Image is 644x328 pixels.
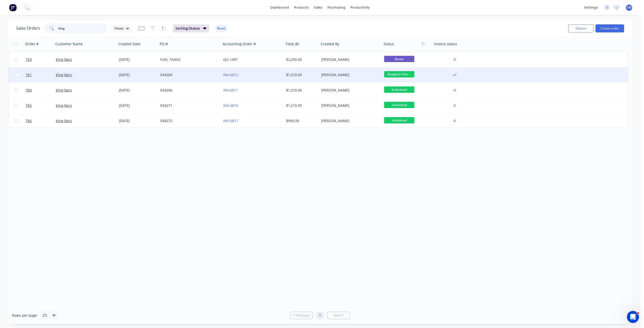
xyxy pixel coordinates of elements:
span: Previous [296,313,310,318]
h1: Sales Orders [16,26,40,31]
iframe: Intercom live chat [627,311,639,323]
div: FUEL TANKS [160,57,216,62]
a: INV-6811 [223,88,238,92]
div: [PERSON_NAME] [321,118,377,123]
div: $990.00 [286,118,316,123]
a: King Bars [56,103,72,108]
div: [DATE] [119,118,156,123]
div: [DATE] [119,103,156,108]
button: Options [568,24,593,32]
a: Next page [328,313,350,318]
button: Sorting:Status [173,24,209,32]
span: Views [114,26,124,31]
span: Sorting: Status [175,26,200,31]
div: Status [384,41,394,46]
a: INV-6817 [223,118,238,123]
a: King Bars [56,57,72,62]
span: Rows per page [12,313,37,318]
a: INV-6816 [223,103,238,108]
div: [PERSON_NAME] [321,72,377,77]
div: 034271 [160,103,216,108]
div: Created Date [118,41,140,46]
div: [DATE] [119,88,156,93]
div: $2,200.00 [286,57,316,62]
a: 760 [26,83,56,98]
span: Quote [384,56,414,62]
a: Previous page [290,313,312,318]
div: 034272 [160,118,216,123]
div: settings [582,4,600,11]
img: Factory [9,4,17,11]
span: SM [627,5,631,10]
div: Customer Name [55,41,83,46]
div: productivity [348,4,372,11]
span: 765 [26,103,32,108]
div: [DATE] [119,72,156,77]
div: Created By [321,41,339,46]
button: Reset [215,25,227,32]
ul: Pagination [288,312,352,319]
span: Submitted [384,117,414,123]
span: Submitted [384,102,414,108]
div: Total ($) [286,41,299,46]
span: Ready for Pick ... [384,71,414,77]
span: Next [334,313,341,318]
div: products [292,4,311,11]
a: dashboard [268,4,292,11]
div: Invoice status [434,41,457,46]
div: 034269 [160,72,216,77]
div: [PERSON_NAME] [321,88,377,93]
span: 760 [26,88,32,93]
input: Search... [58,23,107,33]
div: purchasing [325,4,348,11]
a: King Bars [56,118,72,123]
a: QU-1497 [223,57,238,62]
a: 761 [26,67,56,82]
button: Create order [595,24,624,32]
span: 766 [26,118,32,123]
div: [DATE] [119,57,156,62]
a: INV-6812 [223,72,238,77]
div: Accounting Order # [223,41,256,46]
div: PO # [160,41,168,46]
span: Submitted [384,86,414,93]
span: 753 [26,57,32,62]
div: 034266 [160,88,216,93]
a: 753 [26,52,56,67]
div: [PERSON_NAME] [321,103,377,108]
a: King Bars [56,88,72,92]
div: Order # [25,41,38,46]
div: $1,210.00 [286,103,316,108]
a: 765 [26,98,56,113]
a: King Bars [56,72,72,77]
a: 766 [26,113,56,128]
div: sales [311,4,325,11]
a: Page 1 is your current page [316,312,324,319]
span: 761 [26,72,32,77]
div: [PERSON_NAME] [321,57,377,62]
div: $1,210.00 [286,88,316,93]
div: $1,210.00 [286,72,316,77]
